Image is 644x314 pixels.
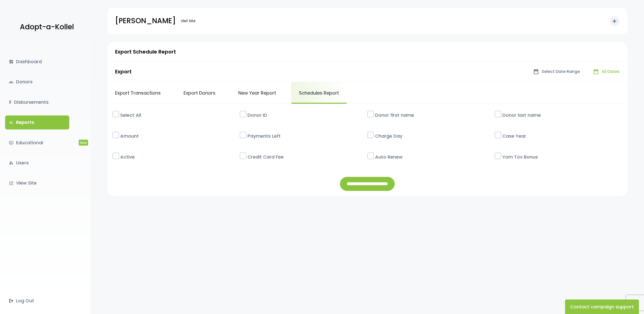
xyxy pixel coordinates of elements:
[611,18,618,24] i: add
[565,299,639,314] button: Contact campaign support
[500,130,622,142] label: Case Year
[5,176,69,190] a: launchView Site
[5,55,69,69] a: dashboardDashboard
[118,151,240,163] label: Active
[291,82,347,104] a: Schedules Report
[245,151,367,163] label: Credit Card Fee
[231,82,284,104] a: New Year Report
[5,136,69,150] a: ondemand_videoEducationalNew
[500,151,622,163] label: Yom Tov Bonus
[9,80,13,84] span: groups
[5,75,69,89] a: groupsDonors
[17,15,74,40] a: Adopt-a-Kollel
[9,59,13,64] i: dashboard
[5,95,69,109] a: $Disbursements
[9,140,13,145] i: ondemand_video
[5,156,69,170] a: manage_accountsUsers
[115,47,176,56] p: Export Schedule Report
[9,120,13,125] i: bar_chart
[533,69,539,75] span: date_range
[5,115,69,129] a: bar_chartReports
[20,21,74,33] p: Adopt-a-Kollel
[542,68,580,75] span: Select Date Range
[115,67,132,76] p: Export
[118,109,240,121] label: Select All
[609,16,620,26] button: add
[79,140,88,146] span: New
[9,181,13,186] i: launch
[373,130,495,142] label: Charge Day
[245,130,367,142] label: Payments Left
[5,294,69,308] a: Log Out
[373,109,495,121] label: Donor first name
[500,109,622,121] label: Donor last name
[9,161,13,165] i: manage_accounts
[118,130,240,142] label: Amount
[115,15,176,27] p: [PERSON_NAME]
[178,16,198,26] a: Visit Site
[107,82,168,104] a: Export Transactions
[593,69,599,75] span: date_range
[245,109,367,121] label: Donor ID
[9,99,11,106] i: $
[176,82,223,104] a: Export Donors
[373,151,495,163] label: Auto Renew
[601,68,620,75] span: All Dates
